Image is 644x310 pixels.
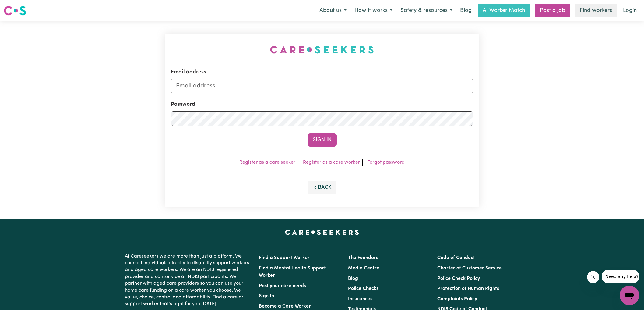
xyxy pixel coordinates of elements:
a: Register as a care seeker [239,160,295,165]
a: Register as a care worker [303,160,360,165]
a: Find workers [575,4,617,17]
a: Sign In [259,294,274,298]
a: Insurances [348,297,372,301]
label: Email address [171,68,206,76]
label: Password [171,101,195,109]
button: About us [315,4,350,17]
iframe: Message from company [602,270,639,283]
a: Blog [348,276,358,281]
button: How it works [350,4,396,17]
button: Safety & resources [396,4,456,17]
a: Protection of Human Rights [437,286,499,291]
a: Post your care needs [259,283,306,288]
a: Code of Conduct [437,255,475,260]
a: AI Worker Match [478,4,530,17]
img: Careseekers logo [4,5,26,16]
input: Email address [171,79,473,93]
a: Careseekers logo [4,4,26,18]
p: At Careseekers we are more than just a platform. We connect individuals directly to disability su... [125,251,252,310]
iframe: Button to launch messaging window [620,286,639,305]
iframe: Close message [587,271,599,283]
a: Media Centre [348,266,379,271]
a: Forgot password [368,160,405,165]
a: The Founders [348,255,378,260]
button: Sign In [308,133,337,147]
a: Login [619,4,640,17]
a: Become a Care Worker [259,304,311,309]
a: Blog [456,4,475,17]
a: Find a Support Worker [259,255,310,260]
a: Complaints Policy [437,297,477,301]
a: Careseekers home page [285,230,359,235]
a: Post a job [535,4,570,17]
a: Find a Mental Health Support Worker [259,266,326,278]
a: Charter of Customer Service [437,266,502,271]
button: Back [308,181,337,194]
a: Police Checks [348,286,378,291]
a: Police Check Policy [437,276,480,281]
